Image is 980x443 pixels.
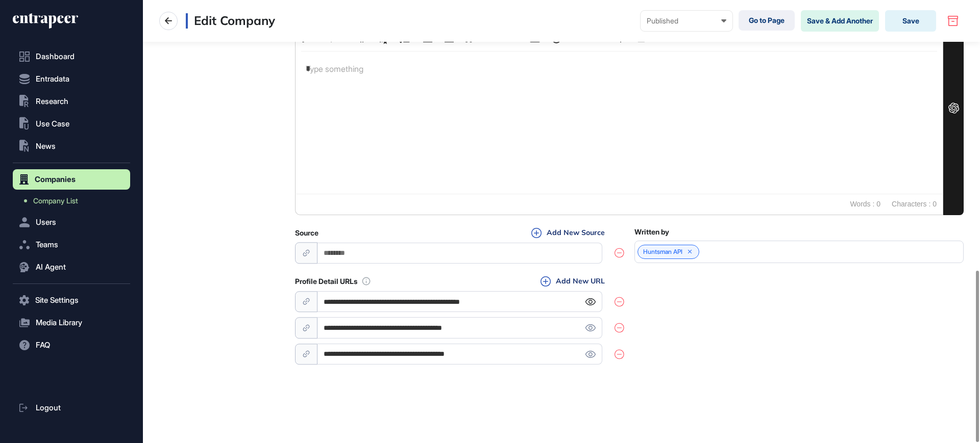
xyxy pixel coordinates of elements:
button: Save [885,10,936,32]
button: Entradata [13,69,130,89]
span: Dashboard [36,53,75,61]
span: Words : 0 [845,194,886,215]
span: AI Agent [36,263,66,271]
button: Teams [13,234,130,255]
span: Site Settings [35,296,79,304]
span: News [36,142,56,150]
span: Company List [33,197,78,205]
button: Save & Add Another [801,10,879,32]
a: Huntsman API [643,248,682,255]
a: Logout [13,398,130,418]
button: Users [13,212,130,232]
span: Teams [36,241,58,249]
button: Add New Source [528,227,608,239]
button: Add New URL [537,276,608,287]
span: Entradata [36,75,69,83]
button: FAQ [13,335,130,355]
a: Dashboard [13,46,130,67]
button: Companies [13,169,130,190]
div: Published [647,17,726,25]
span: Media Library [36,319,82,327]
span: Use Case [36,120,69,128]
span: Companies [35,175,76,184]
label: Profile Detail URLs [295,277,357,285]
button: News [13,136,130,157]
a: Go to Page [739,10,795,31]
label: Source [295,229,318,237]
span: Research [36,97,68,106]
span: Logout [36,404,61,412]
span: Users [36,218,56,226]
span: Characters : 0 [887,194,942,215]
button: Site Settings [13,290,130,310]
button: AI Agent [13,257,130,277]
button: Use Case [13,114,130,134]
button: Research [13,91,130,112]
span: FAQ [36,341,50,349]
h3: Edit Company [186,13,275,29]
a: Company List [18,192,130,210]
button: Media Library [13,312,130,333]
label: Written by [634,228,669,236]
